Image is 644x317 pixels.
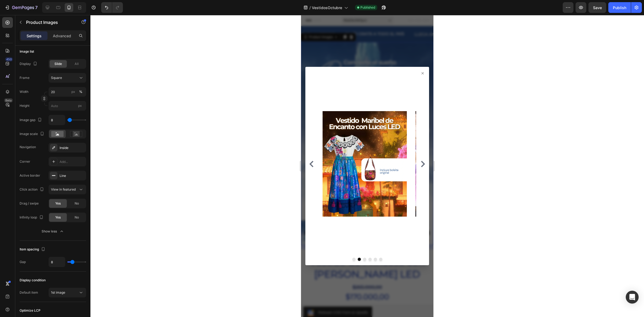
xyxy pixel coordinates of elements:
[20,201,39,206] div: Drag / swipe
[588,2,606,13] button: Save
[75,201,79,206] span: No
[49,185,86,194] button: View in featured
[70,89,76,95] button: %
[593,5,602,10] span: Save
[49,115,65,125] input: Auto
[20,186,45,193] div: Click action
[360,5,375,10] span: Published
[78,104,82,108] span: px
[49,101,86,111] input: px
[53,33,71,39] p: Advanced
[20,159,30,164] div: Corner
[35,4,38,11] p: 7
[20,246,46,253] div: Item spacing
[79,89,82,94] div: %
[312,5,342,10] span: VestidosOctubre
[20,278,46,283] div: Display condition
[626,291,639,304] div: Open Intercom Messenger
[42,229,64,234] div: Show less
[51,290,65,294] span: 1st image
[60,145,85,150] div: Inside
[20,290,38,295] div: Default item
[20,173,40,178] div: Active border
[49,257,65,267] input: Auto
[26,19,72,25] p: Product Images
[20,308,41,313] div: Optimize LCP
[75,215,79,220] span: No
[309,5,311,10] span: /
[55,215,61,220] span: Yes
[49,87,86,97] input: px%
[75,61,79,66] span: All
[20,116,43,124] div: Image gap
[20,130,45,138] div: Image scale
[20,75,30,80] label: Frame
[20,89,28,94] label: Width
[20,214,45,221] div: Infinity loop
[71,89,75,94] div: px
[54,61,62,66] span: Slide
[4,98,13,103] div: Beta
[20,60,38,68] div: Display
[20,49,34,54] div: Image list
[613,5,626,10] div: Publish
[2,2,40,13] button: 7
[20,260,26,264] div: Gap
[60,159,85,164] div: Add...
[51,187,76,191] span: View in featured
[101,2,123,13] div: Undo/Redo
[49,73,86,83] button: Square
[20,227,86,236] button: Show less
[301,15,433,317] iframe: Design area
[20,145,36,150] div: Navigation
[49,288,86,297] button: 1st image
[60,173,85,178] div: Line
[51,75,62,80] span: Square
[608,2,631,13] button: Publish
[55,201,61,206] span: Yes
[27,33,42,39] p: Settings
[5,57,13,61] div: 450
[78,89,84,95] button: px
[20,103,30,108] label: Height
